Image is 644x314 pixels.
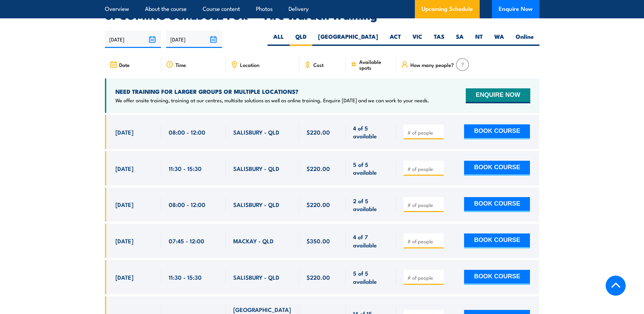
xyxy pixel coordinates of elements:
label: NT [470,33,489,46]
label: SA [450,33,470,46]
input: # of people [407,238,441,245]
label: [GEOGRAPHIC_DATA] [312,33,384,46]
label: QLD [290,33,312,46]
span: 11:30 - 15:30 [169,164,202,172]
span: $220.00 [307,128,330,136]
span: MACKAY - QLD [233,237,274,245]
span: SALISBURY - QLD [233,128,279,136]
span: 08:00 - 12:00 [169,128,205,136]
span: $220.00 [307,273,330,281]
span: [DATE] [115,200,133,208]
button: BOOK COURSE [464,161,530,176]
span: Available spots [359,59,391,70]
span: [DATE] [115,273,133,281]
span: 4 of 5 available [353,124,389,140]
h4: NEED TRAINING FOR LARGER GROUPS OR MULTIPLE LOCATIONS? [115,88,429,95]
input: # of people [407,129,441,136]
span: 11:30 - 15:30 [169,273,202,281]
span: SALISBURY - QLD [233,273,279,281]
span: Cost [313,62,324,68]
p: We offer onsite training, training at our centres, multisite solutions as well as online training... [115,97,429,104]
button: BOOK COURSE [464,270,530,285]
label: ALL [268,33,290,46]
button: BOOK COURSE [464,233,530,248]
span: 2 of 5 available [353,197,389,213]
span: 07:45 - 12:00 [169,237,204,245]
button: BOOK COURSE [464,197,530,212]
span: 5 of 5 available [353,160,389,176]
span: $220.00 [307,200,330,208]
span: 08:00 - 12:00 [169,200,205,208]
input: To date [166,31,222,48]
label: Online [510,33,539,46]
button: BOOK COURSE [464,124,530,139]
span: How many people? [410,62,454,68]
input: # of people [407,165,441,172]
h2: UPCOMING SCHEDULE FOR - "Fire Warden Training" [105,10,539,20]
button: ENQUIRE NOW [466,88,530,103]
span: Date [119,62,130,68]
span: Location [240,62,259,68]
span: [DATE] [115,164,133,172]
span: Time [176,62,186,68]
label: WA [489,33,510,46]
input: # of people [407,202,441,208]
label: VIC [407,33,428,46]
span: 5 of 5 available [353,269,389,285]
input: # of people [407,274,441,281]
label: TAS [428,33,450,46]
input: From date [105,31,161,48]
span: 4 of 7 available [353,233,389,249]
span: $220.00 [307,164,330,172]
span: [DATE] [115,237,133,245]
span: $350.00 [307,237,330,245]
label: ACT [384,33,407,46]
span: [DATE] [115,128,133,136]
span: SALISBURY - QLD [233,164,279,172]
span: SALISBURY - QLD [233,200,279,208]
